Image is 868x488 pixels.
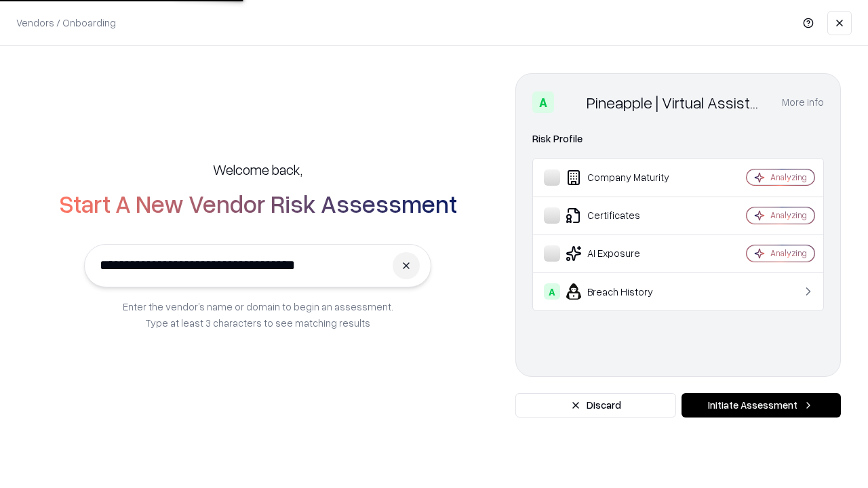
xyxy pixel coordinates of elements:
[770,209,807,221] div: Analyzing
[544,207,706,224] div: Certificates
[213,160,302,179] h5: Welcome back,
[16,16,116,30] p: Vendors / Onboarding
[770,171,807,183] div: Analyzing
[544,283,706,300] div: Breach History
[515,393,676,418] button: Discard
[544,169,706,186] div: Company Maturity
[770,247,807,259] div: Analyzing
[682,393,841,418] button: Initiate Assessment
[532,91,554,113] div: A
[587,91,766,113] div: Pineapple | Virtual Assistant Agency
[123,298,393,331] p: Enter the vendor’s name or domain to begin an assessment. Type at least 3 characters to see match...
[782,90,824,115] button: More info
[559,91,581,113] img: Pineapple | Virtual Assistant Agency
[544,283,560,300] div: A
[59,190,457,217] h2: Start A New Vendor Risk Assessment
[532,131,824,147] div: Risk Profile
[544,245,706,262] div: AI Exposure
